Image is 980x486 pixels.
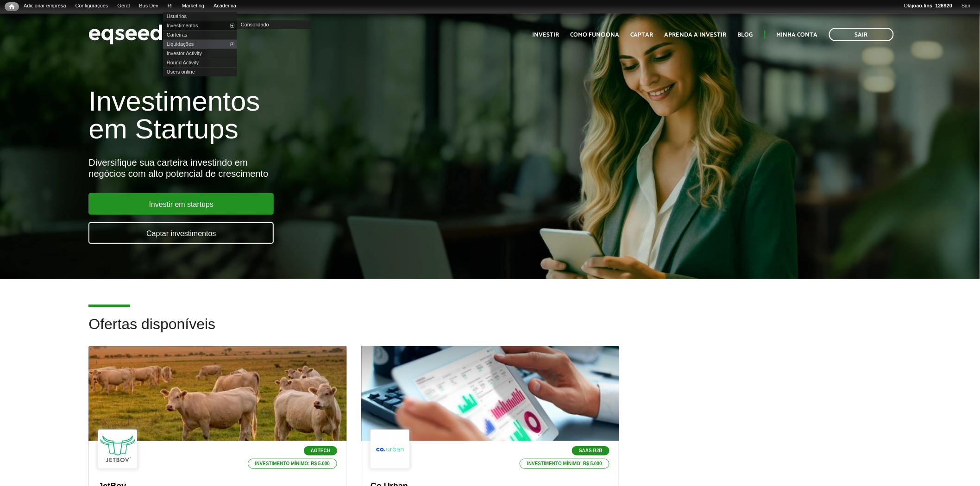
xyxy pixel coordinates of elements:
a: Academia [209,2,241,10]
img: EqSeed [88,22,163,47]
a: Investir [533,32,559,38]
p: Investimento mínimo: R$ 5.000 [248,459,338,469]
a: Usuários [163,12,237,21]
p: Investimento mínimo: R$ 5.000 [520,459,609,469]
p: SaaS B2B [572,446,609,455]
p: Agtech [304,446,337,455]
h1: Investimentos em Startups [88,87,565,143]
a: Como funciona [571,32,620,38]
a: Marketing [177,2,209,10]
div: Diversifique sua carteira investindo em negócios com alto potencial de crescimento [88,157,565,179]
a: Geral [113,2,134,10]
a: Configurações [71,2,113,10]
a: Investir em startups [88,193,274,215]
span: Início [9,3,14,10]
a: Início [5,2,19,11]
a: Minha conta [777,32,818,38]
a: Sair [829,28,894,41]
a: RI [163,2,177,10]
a: Olájoao.lins_126920 [899,2,957,10]
strong: joao.lins_126920 [912,3,952,8]
a: Adicionar empresa [19,2,71,10]
h2: Ofertas disponíveis [88,316,891,346]
a: Bus Dev [134,2,163,10]
a: Aprenda a investir [665,32,727,38]
a: Captar [631,32,653,38]
a: Sair [957,2,975,10]
a: Captar investimentos [88,222,274,244]
a: Blog [738,32,753,38]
